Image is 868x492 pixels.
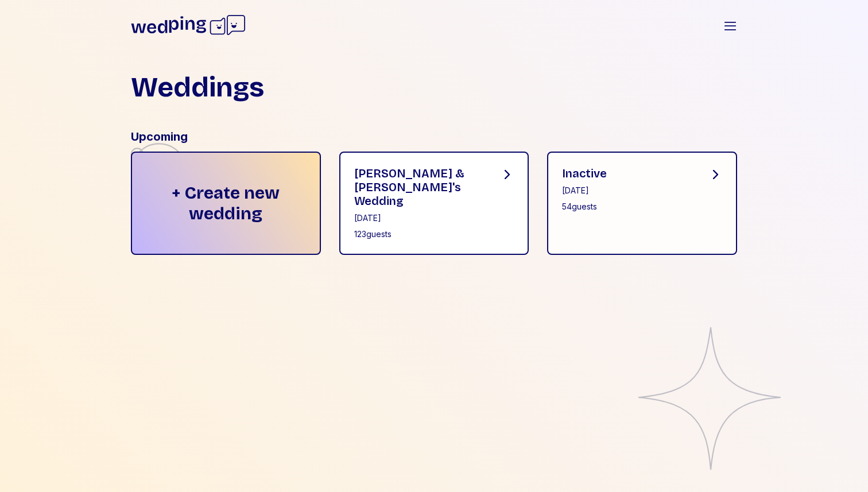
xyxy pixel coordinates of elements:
div: 123 guests [354,228,482,240]
div: Upcoming [131,129,737,145]
div: [DATE] [354,212,482,224]
div: [DATE] [562,185,607,196]
h1: Weddings [131,73,264,101]
div: 54 guests [562,201,607,212]
div: Inactive [562,166,607,180]
div: + Create new wedding [131,152,321,255]
div: [PERSON_NAME] & [PERSON_NAME]'s Wedding [354,166,482,208]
